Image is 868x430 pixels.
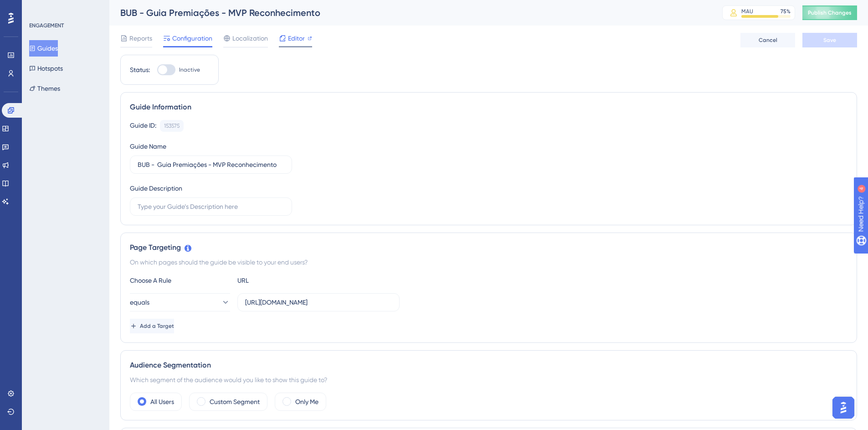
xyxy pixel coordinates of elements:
div: ENGAGEMENT [29,22,64,29]
span: Publish Changes [808,9,852,16]
input: Type your Guide’s Name here [138,160,284,170]
label: Only Me [295,396,318,407]
button: Cancel [740,33,795,47]
div: Audience Segmentation [130,360,847,371]
span: Need Help? [21,2,57,13]
span: Localization [232,33,268,44]
button: Guides [29,40,58,57]
span: Save [823,36,836,44]
div: Page Targeting [130,242,847,253]
button: Publish Changes [802,5,857,20]
label: Custom Segment [210,396,260,407]
button: Hotspots [29,60,63,77]
div: Guide ID: [130,120,156,132]
div: 4 [63,5,66,12]
input: Type your Guide’s Description here [138,202,284,212]
span: Add a Target [140,322,174,330]
span: Reports [129,33,152,44]
div: 153575 [164,122,180,130]
button: equals [130,293,230,311]
div: Guide Description [130,183,182,194]
button: Add a Target [130,319,174,333]
div: Guide Information [130,102,847,113]
label: All Users [150,396,174,407]
span: Configuration [172,33,212,44]
button: Save [802,33,857,47]
div: On which pages should the guide be visible to your end users? [130,257,847,268]
span: Inactive [179,66,200,73]
iframe: UserGuiding AI Assistant Launcher [830,394,857,421]
input: yourwebsite.com/path [245,297,392,307]
div: Status: [130,64,150,75]
div: BUB - Guia Premiações - MVP Reconhecimento [120,6,699,19]
div: URL [237,275,338,286]
div: MAU [741,8,753,15]
span: equals [130,297,149,308]
div: Guide Name [130,141,166,152]
button: Themes [29,80,60,97]
div: Choose A Rule [130,275,230,286]
span: Editor [288,33,305,44]
span: Cancel [759,36,777,44]
div: 75 % [781,8,791,15]
div: Which segment of the audience would you like to show this guide to? [130,374,847,385]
